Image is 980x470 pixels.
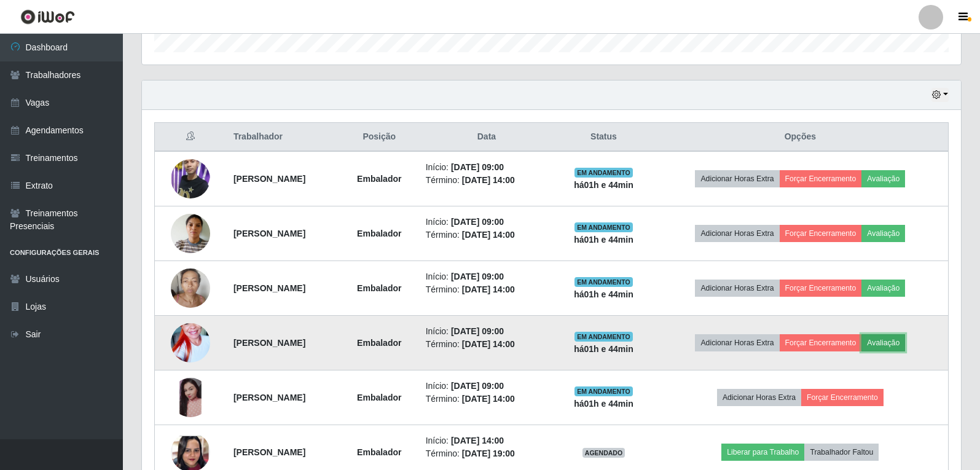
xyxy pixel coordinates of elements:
button: Adicionar Horas Extra [717,389,801,406]
time: [DATE] 09:00 [451,272,504,281]
li: Término: [426,229,548,241]
strong: há 01 h e 44 min [574,180,633,190]
button: Adicionar Horas Extra [695,334,779,351]
img: 1729187872141.jpeg [171,198,210,268]
strong: há 01 h e 44 min [574,399,633,409]
button: Avaliação [861,225,905,242]
time: [DATE] 19:00 [462,448,515,458]
li: Término: [426,447,548,460]
th: Opções [653,123,949,152]
li: Término: [426,338,548,351]
strong: [PERSON_NAME] [233,393,305,402]
time: [DATE] 09:00 [451,326,504,336]
img: 1682698554415.jpeg [171,144,210,214]
span: EM ANDAMENTO [574,277,633,287]
button: Trabalhador Faltou [804,444,879,461]
time: [DATE] 14:00 [451,436,504,445]
img: 1754489806174.jpeg [171,308,210,378]
strong: [PERSON_NAME] [233,174,305,184]
button: Avaliação [861,170,905,187]
img: 1745724590431.jpeg [171,378,210,417]
button: Avaliação [861,280,905,297]
button: Forçar Encerramento [801,389,884,406]
time: [DATE] 09:00 [451,162,504,172]
button: Liberar para Trabalho [721,444,804,461]
button: Forçar Encerramento [780,280,862,297]
li: Início: [426,325,548,338]
time: [DATE] 14:00 [462,175,515,185]
strong: Embalador [357,338,401,348]
strong: Embalador [357,174,401,184]
li: Início: [426,434,548,447]
img: CoreUI Logo [20,9,75,25]
strong: [PERSON_NAME] [233,338,305,348]
time: [DATE] 09:00 [451,217,504,227]
button: Forçar Encerramento [780,225,862,242]
li: Início: [426,380,548,393]
strong: Embalador [357,447,401,457]
button: Adicionar Horas Extra [695,280,779,297]
li: Término: [426,393,548,405]
span: EM ANDAMENTO [574,222,633,232]
span: EM ANDAMENTO [574,386,633,396]
li: Início: [426,216,548,229]
th: Posição [340,123,418,152]
li: Término: [426,283,548,296]
img: 1734628597718.jpeg [171,262,210,314]
span: AGENDADO [582,448,625,458]
button: Adicionar Horas Extra [695,225,779,242]
strong: há 01 h e 44 min [574,344,633,354]
strong: há 01 h e 44 min [574,289,633,299]
span: EM ANDAMENTO [574,332,633,342]
strong: [PERSON_NAME] [233,283,305,293]
li: Término: [426,174,548,187]
time: [DATE] 14:00 [462,284,515,294]
strong: [PERSON_NAME] [233,447,305,457]
button: Adicionar Horas Extra [695,170,779,187]
strong: [PERSON_NAME] [233,229,305,238]
strong: há 01 h e 44 min [574,235,633,245]
li: Início: [426,270,548,283]
strong: Embalador [357,393,401,402]
button: Forçar Encerramento [780,334,862,351]
li: Início: [426,161,548,174]
strong: Embalador [357,283,401,293]
th: Trabalhador [226,123,340,152]
strong: Embalador [357,229,401,238]
th: Status [555,123,652,152]
time: [DATE] 09:00 [451,381,504,391]
time: [DATE] 14:00 [462,339,515,349]
time: [DATE] 14:00 [462,394,515,404]
button: Avaliação [861,334,905,351]
span: EM ANDAMENTO [574,168,633,178]
time: [DATE] 14:00 [462,230,515,240]
th: Data [418,123,555,152]
button: Forçar Encerramento [780,170,862,187]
